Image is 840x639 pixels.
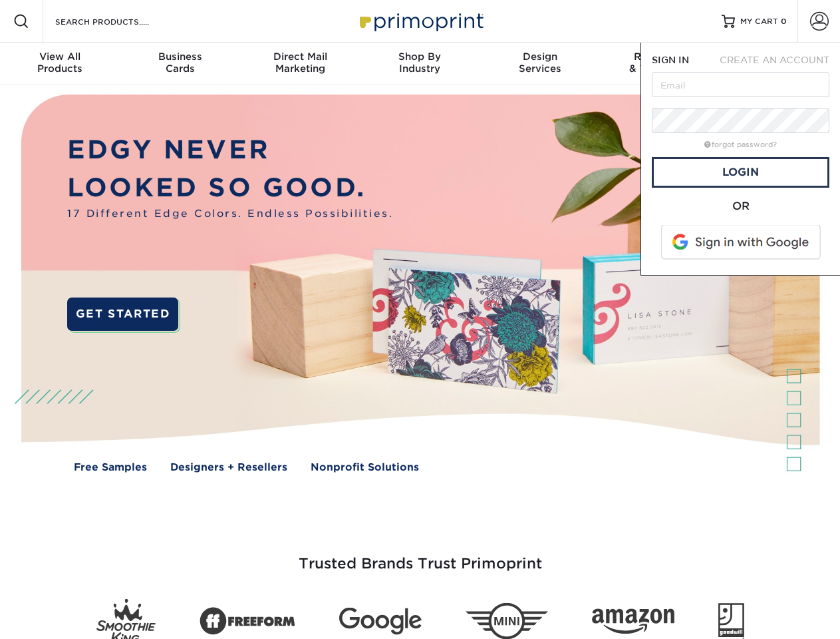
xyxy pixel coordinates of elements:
a: Shop ByIndustry [360,43,480,85]
a: BusinessCards [120,43,239,85]
a: Direct MailMarketing [240,43,360,85]
a: Free Samples [74,460,147,475]
a: DesignServices [480,43,600,85]
span: MY CART [740,16,778,27]
h3: Trusted Brands Trust Primoprint [31,523,809,588]
a: forgot password? [704,140,777,149]
img: Goodwill [718,603,744,639]
div: & Templates [600,51,720,75]
a: Nonprofit Solutions [311,460,419,475]
div: OR [652,198,829,214]
span: Design [480,51,600,63]
span: CREATE AN ACCOUNT [720,55,829,65]
img: Google [339,608,422,635]
img: Amazon [592,609,674,634]
input: Email [652,72,829,97]
a: Resources& Templates [600,43,720,85]
a: GET STARTED [67,298,178,331]
a: Designers + Resellers [170,460,287,475]
div: Cards [120,51,239,75]
p: LOOKED SO GOOD. [67,169,393,207]
div: Industry [360,51,480,75]
span: 0 [781,17,787,26]
div: Services [480,51,600,75]
span: 17 Different Edge Colors. Endless Possibilities. [67,206,393,222]
span: Shop By [360,51,480,63]
img: Primoprint [354,7,487,35]
span: Resources [600,51,720,63]
div: Marketing [240,51,360,75]
a: Login [652,157,829,188]
input: SEARCH PRODUCTS..... [54,13,184,29]
span: Direct Mail [240,51,360,63]
p: EDGY NEVER [67,131,393,169]
span: Business [120,51,239,63]
span: SIGN IN [652,55,689,65]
